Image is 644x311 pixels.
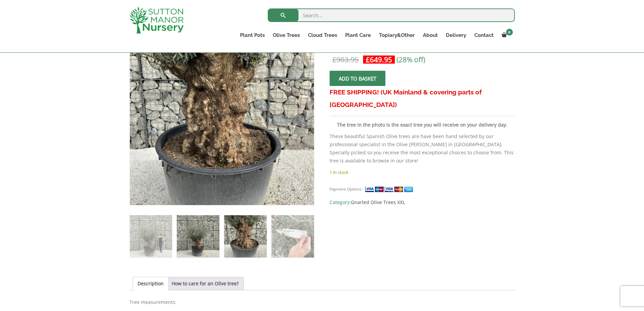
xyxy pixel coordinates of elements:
a: 0 [498,30,515,40]
span: 0 [506,29,513,36]
span: (28% off) [397,55,425,64]
p: 1 in stock [330,168,515,176]
a: Contact [470,30,498,40]
img: payment supported [365,186,415,193]
a: Cloud Trees [304,30,341,40]
input: Search... [268,8,515,22]
img: Gnarled Olive Tree XXL (Ancient) J285 - Image 4 [271,215,314,258]
a: Olive Trees [269,30,304,40]
p: These beautiful Spanish Olive trees are have been hand selected by our professional specialist in... [330,132,515,165]
img: Gnarled Olive Tree XXL (Ancient) J285 - Image 2 [177,215,219,258]
img: Gnarled Olive Tree XXL (Ancient) J285 [130,215,172,258]
bdi: 649.95 [366,55,392,64]
p: Tree measurements: [129,298,515,306]
small: Payment Options: [330,186,362,192]
span: Category: [330,198,515,206]
strong: The tree in the photo is the exact tree you will receive on your delivery day. [337,121,507,128]
h3: FREE SHIPPING! (UK Mainland & covering parts of [GEOGRAPHIC_DATA]) [330,86,515,111]
img: Gnarled Olive Tree XXL (Ancient) J285 - Image 3 [224,215,266,258]
a: How to care for an Olive tree? [172,277,239,290]
img: Gnarled Olive Tree XXL (Ancient) J285 - 71174912 DE5F 4F2C 96F8 7DE1103FBC42 1 105 c [130,21,314,206]
bdi: 903.95 [332,55,359,64]
a: Topiary&Other [375,30,419,40]
button: Add to basket [330,71,385,86]
a: Description [138,277,164,290]
span: £ [332,55,336,64]
span: £ [366,55,370,64]
img: logo [129,7,184,34]
a: About [419,30,442,40]
a: Plant Care [341,30,375,40]
a: Gnarled Olive Trees XXL [351,199,405,205]
a: Plant Pots [236,30,269,40]
a: Delivery [442,30,470,40]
